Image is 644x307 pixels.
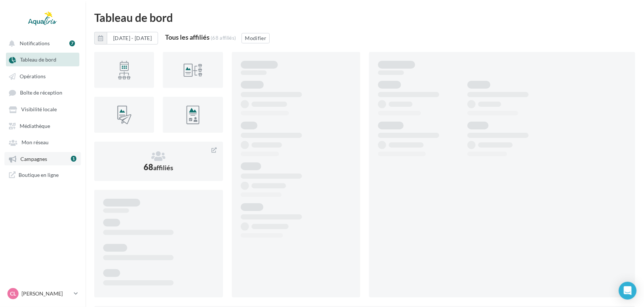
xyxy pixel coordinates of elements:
[4,36,78,50] button: Notifications 7
[619,282,637,300] div: Open Intercom Messenger
[20,123,50,129] span: Médiathèque
[10,290,16,297] span: CL
[144,162,173,172] span: 68
[20,73,46,79] span: Opérations
[20,57,56,63] span: Tableau de bord
[4,152,81,165] a: Campagnes 1
[21,106,57,113] span: Visibilité locale
[94,32,158,44] button: [DATE] - [DATE]
[4,53,81,66] a: Tableau de bord
[107,32,158,44] button: [DATE] - [DATE]
[22,139,49,146] span: Mon réseau
[22,290,71,297] p: [PERSON_NAME]
[6,287,79,301] a: CL [PERSON_NAME]
[211,35,236,41] div: (68 affiliés)
[241,33,270,43] button: Modifier
[71,156,76,162] div: 1
[153,164,173,172] span: affiliés
[69,40,75,46] div: 7
[4,119,81,132] a: Médiathèque
[4,102,81,116] a: Visibilité locale
[19,171,59,178] span: Boutique en ligne
[165,34,210,40] div: Tous les affiliés
[4,168,81,181] a: Boutique en ligne
[20,90,62,96] span: Boîte de réception
[94,12,635,23] div: Tableau de bord
[71,155,76,163] a: 1
[20,40,50,46] span: Notifications
[4,135,81,149] a: Mon réseau
[4,69,81,83] a: Opérations
[4,86,81,99] a: Boîte de réception
[20,156,47,162] span: Campagnes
